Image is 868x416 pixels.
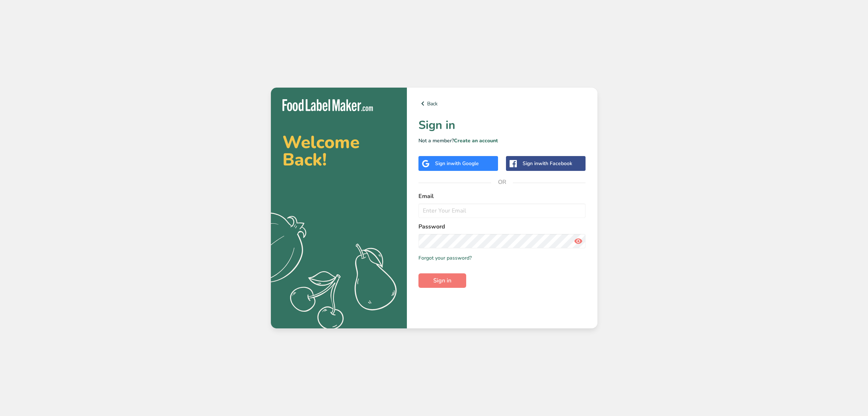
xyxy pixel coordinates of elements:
[418,192,586,201] label: Email
[418,222,586,231] label: Password
[433,276,451,285] span: Sign in
[451,160,479,167] span: with Google
[418,117,586,134] h1: Sign in
[282,134,395,168] h2: Welcome Back!
[418,273,466,288] button: Sign in
[418,99,586,108] a: Back
[418,254,472,262] a: Forgot your password?
[523,160,572,167] div: Sign in
[538,160,572,167] span: with Facebook
[418,137,586,144] p: Not a member?
[418,203,586,218] input: Enter Your Email
[491,171,513,193] span: OR
[282,99,373,111] img: Food Label Maker
[435,160,479,167] div: Sign in
[454,137,498,144] a: Create an account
